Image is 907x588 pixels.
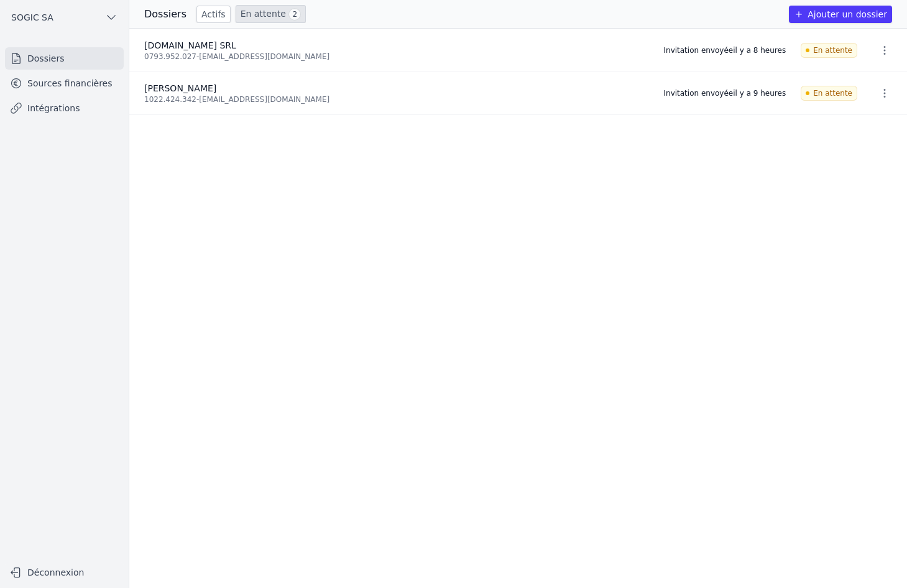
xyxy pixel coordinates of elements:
[196,6,231,23] a: Actifs
[801,86,857,101] span: En attente
[801,43,857,58] span: En attente
[236,5,306,23] a: En attente 2
[5,47,124,70] a: Dossiers
[144,94,648,104] div: 1022.424.342 - [EMAIL_ADDRESS][DOMAIN_NAME]
[144,83,216,93] span: [PERSON_NAME]
[144,40,236,50] span: [DOMAIN_NAME] SRL
[5,72,124,94] a: Sources financières
[5,7,124,27] button: SOGIC SA
[288,8,301,21] span: 2
[663,88,786,98] div: Invitation envoyée il y a 9 heures
[144,52,648,62] div: 0793.952.027 - [EMAIL_ADDRESS][DOMAIN_NAME]
[663,45,786,55] div: Invitation envoyée il y a 8 heures
[5,563,124,582] button: Déconnexion
[789,6,892,23] button: Ajouter un dossier
[144,7,186,22] h3: Dossiers
[5,97,124,119] a: Intégrations
[11,11,53,24] span: SOGIC SA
